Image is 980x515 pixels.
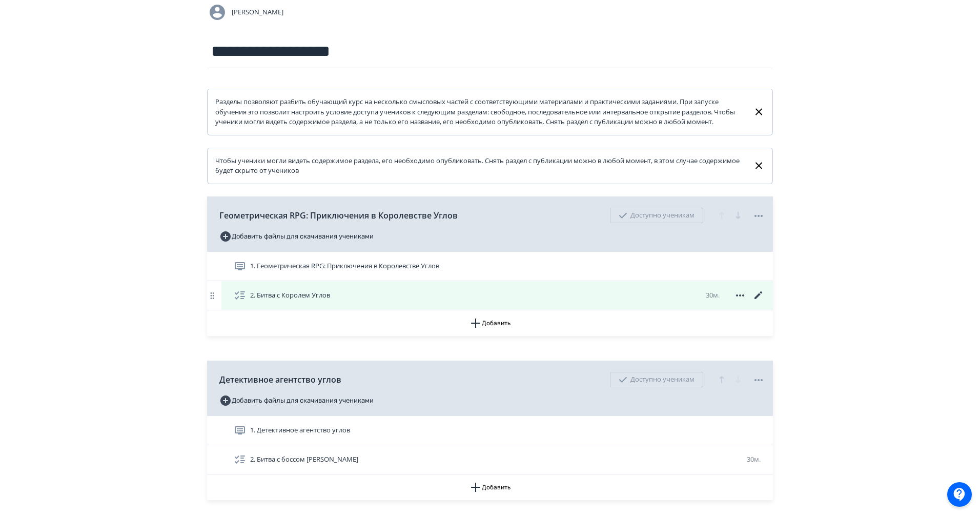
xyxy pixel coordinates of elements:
span: 30м. [706,290,720,300]
span: 1. Геометрическая RPG: Приключения в Королевстве Углов [250,261,439,271]
span: Геометрическая RPG: Приключения в Королевстве Углов [219,209,458,222]
button: Добавить [207,474,773,500]
div: 2. Битва с боссом [PERSON_NAME]30м. [207,445,773,474]
span: [PERSON_NAME] [232,7,283,17]
button: Добавить [207,310,773,336]
div: Разделы позволяют разбить обучающий курс на несколько смысловых частей с соответствующими материа... [215,97,745,127]
span: Детективное агентство углов [219,373,341,386]
div: 1. Геометрическая RPG: Приключения в Королевстве Углов [207,252,773,281]
button: Добавить файлы для скачивания учениками [219,228,374,245]
div: 2. Битва с Королем Углов30м. [207,281,773,310]
div: Чтобы ученики могли видеть содержимое раздела, его необходимо опубликовать. Снять раздел с публик... [215,156,745,176]
span: 30м. [747,454,761,464]
div: Доступно ученикам [610,208,703,223]
span: 2. Битва с Королем Углов [250,290,330,301]
div: 1. Детективное агентство углов [207,416,773,445]
button: Добавить файлы для скачивания учениками [219,392,374,409]
span: 2. Битва с боссом Хаосом [250,454,358,465]
div: Доступно ученикам [610,372,703,387]
span: 1. Детективное агентство углов [250,425,350,435]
